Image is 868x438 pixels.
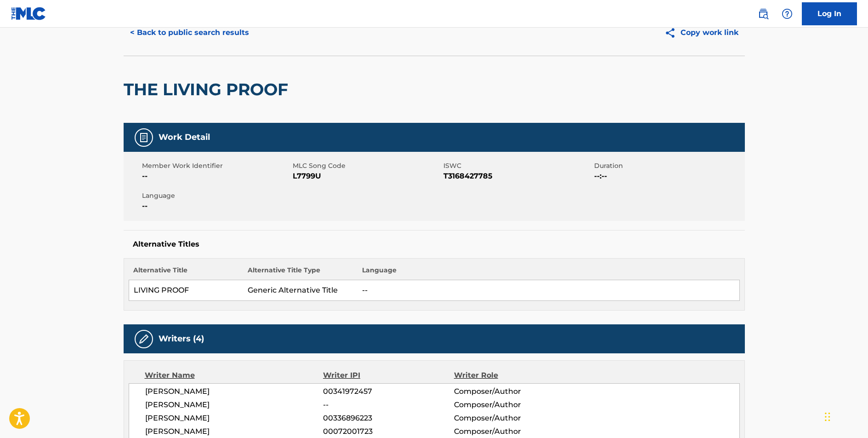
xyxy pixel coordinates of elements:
span: Member Work Identifier [142,161,290,171]
span: Composer/Author [454,399,573,410]
span: ISWC [443,161,592,171]
img: MLC Logo [11,7,46,20]
span: Composer/Author [454,386,573,397]
span: --:-- [594,171,743,182]
h2: THE LIVING PROOF [124,79,293,100]
span: [PERSON_NAME] [145,399,323,410]
th: Language [357,265,739,280]
span: -- [142,171,290,182]
span: [PERSON_NAME] [145,413,323,424]
div: Writer Name [145,370,323,381]
span: MLC Song Code [293,161,441,171]
span: -- [323,399,454,410]
img: help [782,8,793,19]
span: T3168427785 [443,171,592,182]
td: -- [357,280,739,301]
h5: Writers (4) [159,334,204,344]
div: Writer IPI [323,370,454,381]
span: 00336896223 [323,413,454,424]
span: Language [142,191,290,201]
div: Writer Role [454,370,573,381]
span: [PERSON_NAME] [145,426,323,437]
iframe: Chat Widget [822,394,868,438]
span: Composer/Author [454,413,573,424]
span: Composer/Author [454,426,573,437]
span: L7799U [293,171,441,182]
img: Copy work link [664,27,681,39]
div: Drag [825,403,830,431]
a: Log In [802,2,857,25]
h5: Work Detail [159,132,210,143]
span: 00341972457 [323,386,454,397]
img: Writers [138,334,149,345]
span: Duration [594,161,743,171]
div: Help [778,5,796,23]
td: LIVING PROOF [129,280,243,301]
img: search [758,8,769,19]
button: Copy work link [658,21,745,44]
a: Public Search [754,5,772,23]
td: Generic Alternative Title [243,280,357,301]
span: 00072001723 [323,426,454,437]
span: -- [142,201,290,212]
th: Alternative Title Type [243,265,357,280]
h5: Alternative Titles [133,240,736,249]
th: Alternative Title [129,265,243,280]
button: < Back to public search results [124,21,255,44]
img: Work Detail [138,132,149,143]
span: [PERSON_NAME] [145,386,323,397]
